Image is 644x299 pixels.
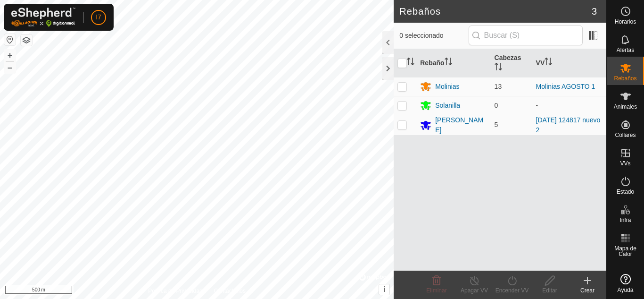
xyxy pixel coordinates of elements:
[620,161,630,166] span: VVs
[11,8,75,27] img: Logo Gallagher
[469,26,583,45] input: Buscar (S)
[617,189,634,195] span: Estado
[495,64,502,72] p-sorticon: Activar para ordenar
[4,62,16,73] button: –
[614,76,636,81] span: Rebaños
[426,287,446,294] span: Eliminar
[491,49,532,77] th: Cabezas
[614,104,637,110] span: Animales
[609,246,642,257] span: Mapa de Calor
[435,101,460,111] div: Solanilla
[569,286,606,295] div: Crear
[4,50,16,61] button: +
[615,132,636,138] span: Collares
[379,284,389,295] button: i
[618,287,634,293] span: Ayuda
[592,4,597,18] span: 3
[399,6,592,17] h2: Rebaños
[493,286,531,295] div: Encender VV
[495,121,498,128] span: 5
[617,47,634,53] span: Alertas
[495,83,502,90] span: 13
[383,285,385,293] span: i
[495,102,498,109] span: 0
[532,96,606,115] td: -
[4,34,16,45] button: Restablecer Mapa
[21,34,32,46] button: Capas del Mapa
[148,287,202,295] a: Política de Privacidad
[214,287,246,295] a: Contáctenos
[532,49,606,77] th: VV
[455,286,493,295] div: Apagar VV
[399,31,468,41] span: 0 seleccionado
[607,270,644,297] a: Ayuda
[416,49,490,77] th: Rebaño
[545,59,552,67] p-sorticon: Activar para ordenar
[536,83,595,90] a: Molinias AGOSTO 1
[536,116,601,134] a: [DATE] 124817 nuevo 2
[615,19,636,25] span: Horarios
[435,115,487,135] div: [PERSON_NAME]
[96,12,101,22] span: I7
[445,59,452,67] p-sorticon: Activar para ordenar
[531,286,569,295] div: Editar
[619,217,631,223] span: Infra
[435,82,459,92] div: Molinias
[407,59,414,67] p-sorticon: Activar para ordenar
